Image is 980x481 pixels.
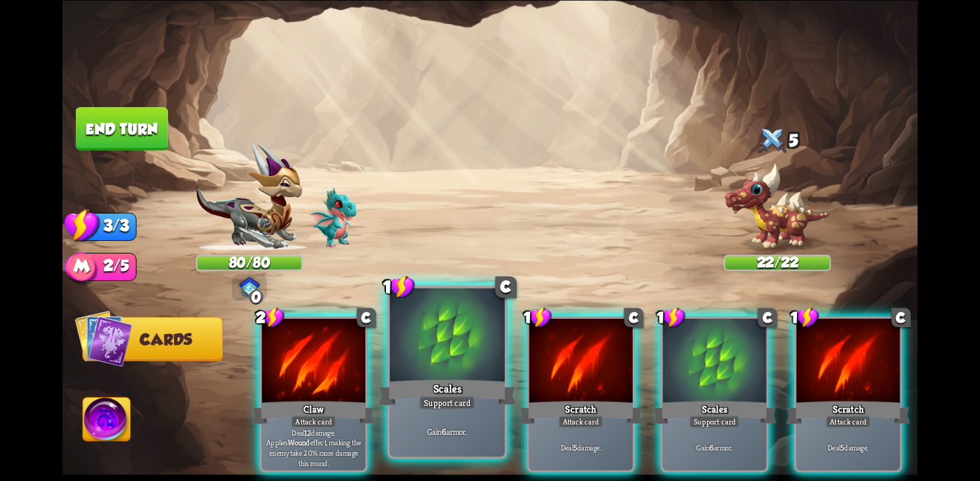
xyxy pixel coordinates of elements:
[76,107,168,150] button: End turn
[251,398,375,426] div: Claw
[83,317,223,361] button: Cards
[357,308,376,327] div: C
[790,306,819,328] div: 1
[196,143,303,251] img: Chevalier_Dragon.png
[419,396,475,410] div: Support card
[624,308,643,327] div: C
[892,308,911,327] div: C
[393,425,502,436] p: Gain armor.
[840,442,844,453] b: 5
[532,442,630,453] p: Deal damage.
[652,398,776,426] div: Scales
[304,427,311,437] b: 12
[657,306,686,328] div: 1
[442,425,446,436] b: 6
[665,442,764,453] p: Gain armor.
[558,415,604,427] div: Attack card
[786,398,910,426] div: Scratch
[256,306,285,328] div: 2
[75,309,133,367] img: Cards_Icon.png
[291,415,336,427] div: Attack card
[83,398,131,446] img: Ability_Icon.png
[573,442,577,453] b: 5
[519,398,643,426] div: Scratch
[709,442,713,453] b: 6
[288,437,310,448] b: Wound
[495,276,517,297] div: C
[265,427,363,468] p: Deal damage. Applies effect, making the enemy take 20% more damage this round.
[383,274,415,298] div: 1
[724,162,831,251] img: Spikey_Dragon.png
[140,331,192,348] span: Cards
[799,442,897,453] p: Deal damage.
[825,415,871,427] div: Attack card
[724,123,831,158] div: 5
[689,415,740,427] div: Support card
[523,306,552,328] div: 1
[378,377,516,407] div: Scales
[758,308,777,327] div: C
